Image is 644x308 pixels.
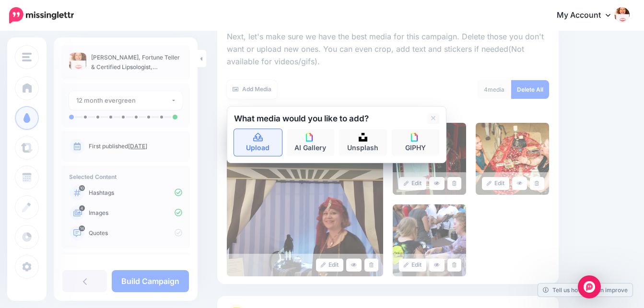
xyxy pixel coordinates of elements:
[227,31,549,68] p: Next, let's make sure we have the best media for this campaign. Delete those you don't want or up...
[22,53,32,61] img: menu.png
[477,80,512,99] div: media
[287,129,335,156] a: AI Gallery
[316,259,343,272] a: Edit
[227,123,383,276] img: 7EEP26KT47M6UR5EV2Y8XHY7S16108AI_large.jpg
[538,284,632,296] a: Tell us how we can improve
[69,91,182,110] button: 12 month evergreen
[227,26,549,276] div: Select Media
[306,133,315,142] img: icon-giphy-square.png
[547,4,630,27] a: My Account
[69,173,182,180] h4: Selected Content
[393,204,466,276] img: JVUFGVMT3FBIB9RWG4K5ZUPISZT6WK2V_large.JPG
[128,142,147,150] a: [DATE]
[359,133,367,142] img: icon-unsplash-square.png
[227,80,277,99] a: Add Media
[234,115,369,123] h2: What media would you like to add?
[511,80,549,99] a: Delete All
[79,225,85,231] span: 14
[69,53,86,70] img: be2f2af122cc13baeab76cb0f6aa566d_thumb.jpg
[89,142,182,151] p: First published
[578,275,601,298] div: Open Intercom Messenger
[339,129,387,156] a: Unsplash
[89,189,182,197] p: Hashtags
[484,86,488,93] span: 4
[399,177,426,190] a: Edit
[76,95,171,106] div: 12 month evergreen
[482,177,509,190] a: Edit
[89,229,182,237] p: Quotes
[411,133,420,142] img: icon-giphy-square.png
[392,129,440,156] a: GIPHY
[9,7,74,24] img: Missinglettr
[399,259,426,272] a: Edit
[79,205,85,211] span: 4
[234,129,282,156] a: Upload
[89,209,182,217] p: Images
[476,123,549,195] img: 81YRU5CD8I5P5MDCEJB9LO400TJH7BZP_large.jpg
[91,53,182,72] p: [PERSON_NAME], Fortune Teller & Certified Lipsologist, [GEOGRAPHIC_DATA], [GEOGRAPHIC_DATA]
[79,185,85,191] span: 10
